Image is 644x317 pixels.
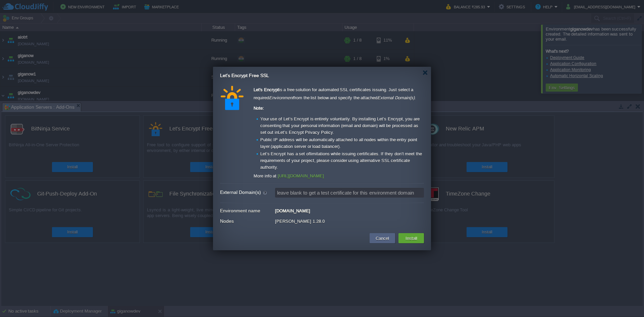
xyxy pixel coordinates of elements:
[256,137,424,150] li: Public IP address will be automatically attached to all nodes within the entry point layer (appli...
[220,217,274,226] label: Nodes
[254,87,279,92] strong: Let's Encrypt
[310,151,378,156] a: limitations while issuing certificates
[278,130,333,135] a: Let’s Encrypt Privacy Policy
[254,106,264,111] strong: Note:
[220,206,274,215] label: Environment name
[404,234,419,242] button: Install
[269,95,293,100] em: Environment
[220,188,274,197] label: External Domain(s)
[220,73,269,78] span: Let's Encrypt Free SSL
[254,173,276,178] span: More info at
[275,206,424,213] div: [DOMAIN_NAME]
[256,171,424,185] li: On the Node.js server, issued certificates are just stored at the /var/lib/jelastic/keys director...
[275,217,424,224] div: [PERSON_NAME] 1.28.0
[377,95,415,100] em: External Domain(s)
[220,86,244,110] img: letsencrypt.png
[256,151,424,171] li: Let’s Encrypt has a set of . If they don’t meet the requirements of your project, please consider...
[256,116,424,136] li: Your use of Let’s Encrypt is entirely voluntarily. By installing Let’s Encrypt, you are consentin...
[278,173,324,178] a: [URL][DOMAIN_NAME]
[374,234,391,242] button: Cancel
[254,86,422,102] p: is a free solution for automated SSL certificates issuing. Just select a required from the list b...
